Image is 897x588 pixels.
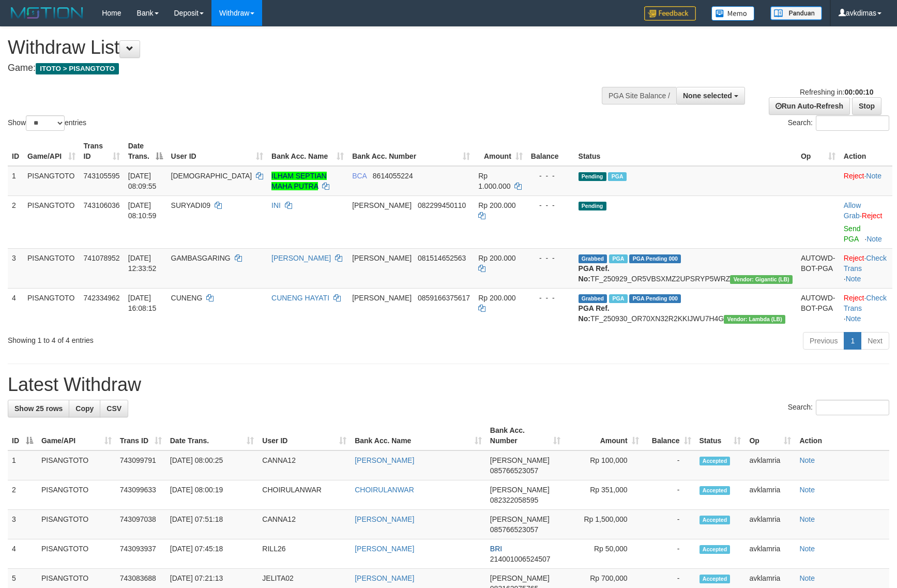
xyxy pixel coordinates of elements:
[745,480,795,510] td: avklamria
[271,294,329,302] a: CUNENG HAYATI
[8,421,37,450] th: ID: activate to sort column descending
[166,510,259,539] td: [DATE] 07:51:18
[844,201,861,220] a: Allow Grab
[490,545,502,553] span: BRI
[788,400,889,415] label: Search:
[643,539,695,569] td: -
[862,212,883,220] a: Reject
[8,288,23,328] td: 4
[683,92,732,100] span: None selected
[846,275,861,283] a: Note
[116,450,166,480] td: 743099791
[355,574,414,582] a: [PERSON_NAME]
[69,400,100,417] a: Copy
[8,480,37,510] td: 2
[844,254,887,273] a: Check Trans
[37,450,116,480] td: PISANGTOTO
[846,314,861,323] a: Note
[128,201,157,220] span: [DATE] 08:10:59
[840,166,892,196] td: ·
[8,248,23,288] td: 3
[8,63,588,73] h4: Game:
[769,97,850,115] a: Run Auto-Refresh
[478,172,510,190] span: Rp 1.000.000
[418,294,470,302] span: Copy 0859166375617 to clipboard
[844,88,873,96] strong: 00:00:10
[258,539,351,569] td: RILL26
[167,137,267,166] th: User ID: activate to sort column ascending
[8,331,366,345] div: Showing 1 to 4 of 4 entries
[37,539,116,569] td: PISANGTOTO
[574,248,797,288] td: TF_250929_OR5VBSXMZ2UPSRYP5WRZ
[797,288,840,328] td: AUTOWD-BOT-PGA
[866,172,881,180] a: Note
[166,450,259,480] td: [DATE] 08:00:25
[643,421,695,450] th: Balance: activate to sort column ascending
[478,201,515,209] span: Rp 200.000
[844,172,864,180] a: Reject
[730,275,793,284] span: Vendor URL: https://dashboard.q2checkout.com/secure
[527,137,574,166] th: Balance
[171,294,203,302] span: CUNENG
[695,421,746,450] th: Status: activate to sort column ascending
[128,254,157,273] span: [DATE] 12:33:52
[8,115,86,131] label: Show entries
[8,400,69,417] a: Show 25 rows
[840,248,892,288] td: · ·
[574,288,797,328] td: TF_250930_OR70XN32R2KKIJWU7H4G
[418,201,466,209] span: Copy 082299450110 to clipboard
[700,516,731,524] span: Accepted
[579,294,607,303] span: Grabbed
[171,201,211,209] span: SURYADI09
[8,510,37,539] td: 3
[14,404,63,413] span: Show 25 rows
[579,264,610,283] b: PGA Ref. No:
[745,421,795,450] th: Op: activate to sort column ascending
[565,421,643,450] th: Amount: activate to sort column ascending
[799,456,815,464] a: Note
[478,294,515,302] span: Rp 200.000
[700,486,731,495] span: Accepted
[531,200,570,210] div: - - -
[84,201,120,209] span: 743106036
[700,575,731,583] span: Accepted
[23,288,80,328] td: PISANGTOTO
[531,171,570,181] div: - - -
[271,254,331,262] a: [PERSON_NAME]
[36,63,119,74] span: ITOTO > PISANGTOTO
[84,172,120,180] span: 743105595
[8,374,889,395] h1: Latest Withdraw
[474,137,527,166] th: Amount: activate to sort column ascending
[565,510,643,539] td: Rp 1,500,000
[788,115,889,131] label: Search:
[116,510,166,539] td: 743097038
[797,137,840,166] th: Op: activate to sort column ascending
[486,421,565,450] th: Bank Acc. Number: activate to sort column ascending
[116,421,166,450] th: Trans ID: activate to sort column ascending
[171,172,252,180] span: [DEMOGRAPHIC_DATA]
[37,421,116,450] th: Game/API: activate to sort column ascending
[700,545,731,554] span: Accepted
[816,400,889,415] input: Search:
[840,195,892,248] td: ·
[799,574,815,582] a: Note
[352,201,412,209] span: [PERSON_NAME]
[418,254,466,262] span: Copy 081514652563 to clipboard
[355,545,414,553] a: [PERSON_NAME]
[373,172,413,180] span: Copy 8614055224 to clipboard
[579,202,606,210] span: Pending
[355,456,414,464] a: [PERSON_NAME]
[795,421,889,450] th: Action
[676,87,745,104] button: None selected
[844,254,864,262] a: Reject
[8,137,23,166] th: ID
[745,510,795,539] td: avklamria
[8,450,37,480] td: 1
[565,450,643,480] td: Rp 100,000
[8,5,86,21] img: MOTION_logo.png
[579,172,606,181] span: Pending
[643,450,695,480] td: -
[8,539,37,569] td: 4
[490,515,550,523] span: [PERSON_NAME]
[579,304,610,323] b: PGA Ref. No:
